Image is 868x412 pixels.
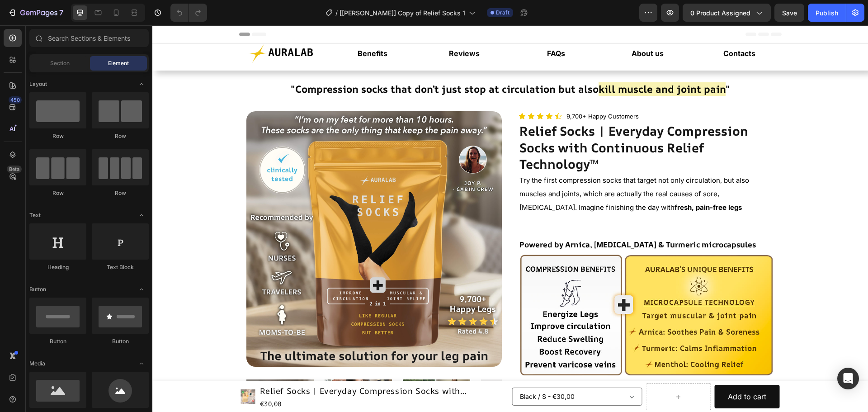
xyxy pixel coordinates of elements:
span: 0 product assigned [690,8,750,18]
img: gempages_580651343086092808-2a804834-cc05-4aaa-ace3-c245ffdd28cb.jpg [366,227,622,351]
button: Publish [808,4,846,22]
div: Undo/Redo [170,4,207,22]
span: Element [108,59,129,67]
div: Row [92,132,149,140]
span: Draft [496,9,509,17]
a: Benefits [205,24,235,33]
iframe: Design area [152,25,868,412]
h1: Relief Socks | Everyday Compression Socks with Continuous Relief Technology™ [366,96,622,147]
span: Text [29,211,41,219]
span: Media [29,360,45,368]
strong: Powered by Arnica, [MEDICAL_DATA] & Turmeric microcapsules [367,214,604,224]
a: About us [479,24,511,33]
span: [[PERSON_NAME]] Copy of Relief Socks 1 [340,8,465,18]
span: Save [782,9,797,17]
span: Toggle open [134,77,149,91]
div: Heading [29,263,86,271]
span: Try the first compression socks that target not only circulation, but also muscles and joints, wh... [367,151,597,186]
span: Toggle open [134,282,149,297]
span: Toggle open [134,356,149,371]
a: Contacts [571,24,603,33]
p: 7 [59,7,63,18]
div: Text Block [92,263,149,271]
span: / [335,8,338,18]
span: Layout [29,80,47,88]
div: 450 [9,96,22,104]
div: Row [29,189,86,197]
p: 9,700+ Happy Customers [414,87,486,96]
div: Add to cart [576,365,614,378]
strong: " [573,57,578,71]
strong: kill muscle and joint pain [446,57,573,71]
strong: "Compression socks that don’t just stop at circulation but also [138,57,446,71]
strong: fresh, pain-free legs [522,178,590,186]
span: Button [29,285,46,294]
button: Save [774,4,804,22]
div: Row [92,189,149,197]
a: Reviews [297,24,327,33]
div: Button [29,337,86,346]
span: Toggle open [134,208,149,223]
div: Publish [816,8,838,18]
span: Section [50,59,70,67]
a: FAQs [395,24,413,33]
button: 7 [4,4,67,22]
button: 0 product assigned [683,4,771,22]
div: Row [29,132,86,140]
button: Add to cart [562,360,627,384]
img: gempages_580651343086092808-3ebf49c2-8c0b-4c61-9b5c-22007e5f2d58.jpg [95,19,163,38]
div: Button [92,337,149,346]
div: Beta [7,166,22,173]
div: Open Intercom Messenger [837,368,859,389]
input: Search Sections & Elements [29,29,149,47]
